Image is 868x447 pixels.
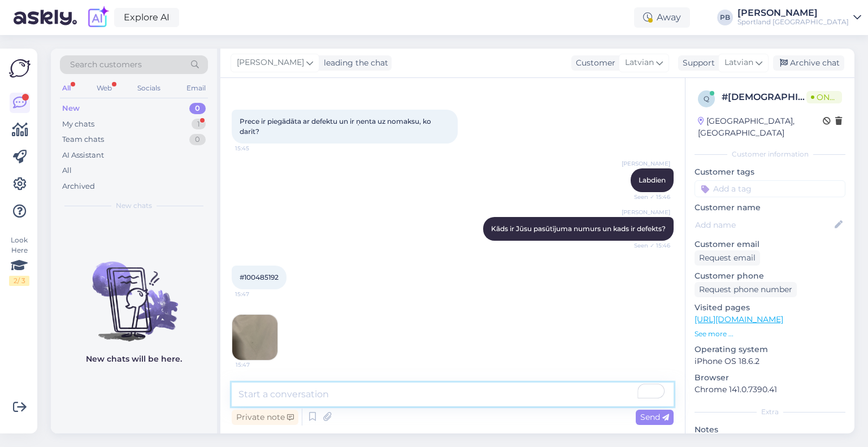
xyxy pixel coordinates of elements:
[232,410,298,425] div: Private note
[695,270,845,282] p: Customer phone
[60,81,73,96] div: All
[184,81,208,96] div: Email
[695,202,845,214] p: Customer name
[235,144,277,153] span: 15:45
[695,149,845,159] div: Customer information
[240,273,279,281] span: #100485192
[70,59,142,71] span: Search customers
[86,353,182,365] p: New chats will be here.
[232,315,277,360] img: Attachment
[737,8,849,18] div: [PERSON_NAME]
[695,372,845,384] p: Browser
[640,412,669,422] span: Send
[695,302,845,314] p: Visited pages
[94,81,114,96] div: Web
[235,290,277,298] span: 15:47
[116,201,152,211] span: New chats
[135,81,163,96] div: Socials
[9,276,29,286] div: 2 / 3
[319,57,388,69] div: leading the chat
[86,6,110,29] img: explore-ai
[698,115,823,139] div: [GEOGRAPHIC_DATA], [GEOGRAPHIC_DATA]
[62,181,95,192] div: Archived
[722,90,806,104] div: # [DEMOGRAPHIC_DATA]
[9,58,31,79] img: Askly Logo
[189,134,206,145] div: 0
[695,314,783,324] a: [URL][DOMAIN_NAME]
[695,384,845,396] p: Chrome 141.0.7390.41
[628,241,670,250] span: Seen ✓ 15:46
[62,134,104,145] div: Team chats
[628,193,670,201] span: Seen ✓ 15:46
[62,165,72,176] div: All
[695,355,845,367] p: iPhone OS 18.6.2
[62,103,80,114] div: New
[695,407,845,417] div: Extra
[737,18,849,27] div: Sportland [GEOGRAPHIC_DATA]
[695,250,760,266] div: Request email
[236,361,278,369] span: 15:47
[724,57,753,69] span: Latvian
[634,7,690,28] div: Away
[622,159,670,168] span: [PERSON_NAME]
[717,10,733,25] div: PB
[695,166,845,178] p: Customer tags
[695,238,845,250] p: Customer email
[51,241,217,343] img: No chats
[189,103,206,114] div: 0
[625,57,654,69] span: Latvian
[695,180,845,197] input: Add a tag
[237,57,304,69] span: [PERSON_NAME]
[806,91,842,103] span: Online
[639,176,666,184] span: Labdien
[695,329,845,339] p: See more ...
[491,224,666,233] span: Kāds ir Jūsu pasūtījuma numurs un kads ir defekts?
[114,8,179,27] a: Explore AI
[571,57,615,69] div: Customer
[695,282,797,297] div: Request phone number
[678,57,715,69] div: Support
[192,119,206,130] div: 1
[232,383,674,406] textarea: To enrich screen reader interactions, please activate Accessibility in Grammarly extension settings
[9,235,29,286] div: Look Here
[240,117,433,136] span: Prece ir piegādāta ar defektu un ir ņenta uz nomaksu, ko darīt?
[695,219,832,231] input: Add name
[704,94,709,103] span: q
[695,424,845,436] p: Notes
[62,119,94,130] div: My chats
[62,150,104,161] div: AI Assistant
[773,55,844,71] div: Archive chat
[737,8,861,27] a: [PERSON_NAME]Sportland [GEOGRAPHIC_DATA]
[695,344,845,355] p: Operating system
[622,208,670,216] span: [PERSON_NAME]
